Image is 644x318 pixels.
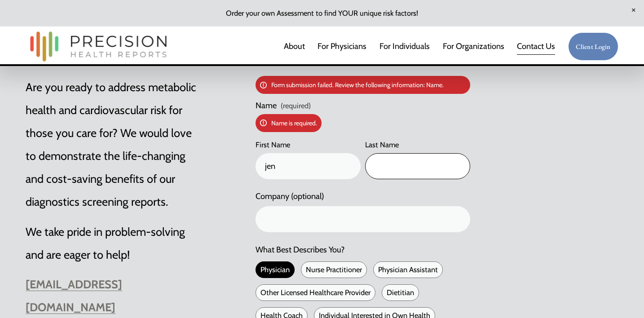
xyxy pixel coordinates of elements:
[568,32,618,61] a: Client Login
[256,137,361,153] div: First Name
[256,97,277,114] span: Name
[443,37,504,55] a: folder dropdown
[373,261,443,278] span: Physician Assistant
[26,221,202,266] p: We take pride in problem-solving and are eager to help!
[256,242,344,258] span: What Best Describes You?
[26,27,171,66] img: Precision Health Reports
[443,38,504,54] span: For Organizations
[26,76,202,213] p: Are you ready to address metabolic health and cardiovascular risk for those you care for? We woul...
[256,188,324,204] span: Company (optional)
[382,284,419,301] span: Dietitian
[318,37,366,55] a: For Physicians
[379,37,430,55] a: For Individuals
[256,76,470,94] p: Form submission failed. Review the following information: Name.
[256,284,375,301] span: Other Licensed Healthcare Provider
[482,203,644,318] iframe: Chat Widget
[517,37,555,55] a: Contact Us
[284,37,305,55] a: About
[365,137,470,153] div: Last Name
[26,277,122,314] a: [EMAIL_ADDRESS][DOMAIN_NAME]
[256,114,322,132] p: Name is required.
[281,102,311,110] span: (required)
[301,261,367,278] span: Nurse Practitioner
[256,261,295,278] span: Physician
